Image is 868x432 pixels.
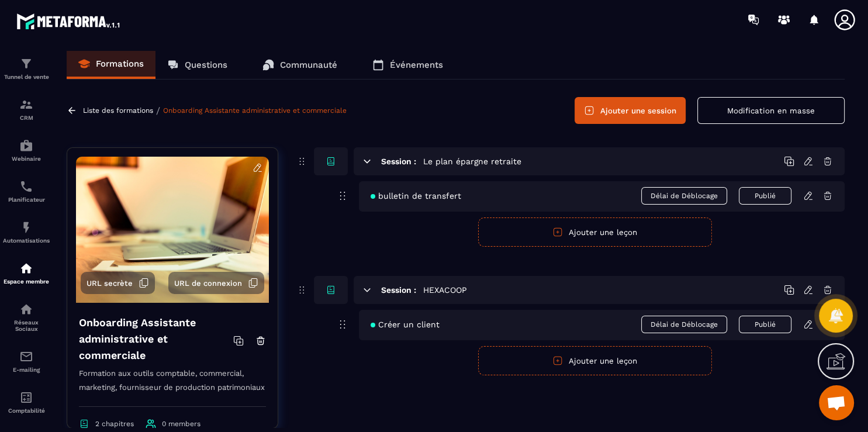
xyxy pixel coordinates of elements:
[739,316,791,333] button: Publié
[19,261,33,275] img: automations
[423,155,521,167] h5: Le plan épargne retraite
[3,253,50,293] a: automationsautomationsEspace membre
[3,319,50,332] p: Réseaux Sociaux
[3,293,50,341] a: social-networksocial-networkRéseaux Sociaux
[19,139,33,153] img: automations
[3,341,50,382] a: emailemailE-mailing
[641,316,727,333] span: Délai de Déblocage
[83,106,153,115] a: Liste des formations
[3,367,50,373] p: E-mailing
[478,346,712,375] button: Ajouter une leçon
[168,272,264,294] button: URL de connexion
[96,58,144,69] p: Formations
[156,105,160,116] span: /
[280,60,337,70] p: Communauté
[3,74,50,80] p: Tunnel de vente
[163,106,347,115] a: Onboarding Assistante administrative et commerciale
[3,196,50,203] p: Planificateur
[3,130,50,171] a: automationsautomationsWebinaire
[381,157,416,166] h6: Session :
[3,237,50,244] p: Automatisations
[739,187,791,205] button: Publié
[76,157,269,303] img: background
[19,57,33,71] img: formation
[251,51,349,79] a: Communauté
[361,51,455,79] a: Événements
[3,407,50,414] p: Comptabilité
[19,179,33,193] img: scheduler
[697,97,845,124] button: Modification en masse
[819,385,854,420] a: Open chat
[3,278,50,285] p: Espace membre
[3,48,50,89] a: formationformationTunnel de vente
[155,51,239,79] a: Questions
[81,272,155,294] button: URL secrète
[79,367,266,407] p: Formation aux outils comptable, commercial, marketing, fournisseur de production patrimoniaux
[423,284,467,296] h5: HEXACOOP
[87,279,133,288] span: URL secrète
[3,155,50,162] p: Webinaire
[16,11,122,32] img: logo
[185,60,227,70] p: Questions
[95,420,134,428] span: 2 chapitres
[3,382,50,423] a: accountantaccountantComptabilité
[371,320,440,329] span: Créer un client
[19,220,33,234] img: automations
[67,51,155,79] a: Formations
[79,315,233,364] h4: Onboarding Assistante administrative et commerciale
[381,285,416,295] h6: Session :
[19,350,33,364] img: email
[478,217,712,247] button: Ajouter une leçon
[19,390,33,405] img: accountant
[3,89,50,130] a: formationformationCRM
[3,171,50,212] a: schedulerschedulerPlanificateur
[371,191,461,201] span: bulletin de transfert
[575,97,686,124] button: Ajouter une session
[641,187,727,205] span: Délai de Déblocage
[390,60,443,70] p: Événements
[174,279,242,288] span: URL de connexion
[19,98,33,112] img: formation
[3,115,50,121] p: CRM
[162,420,200,428] span: 0 members
[19,302,33,316] img: social-network
[3,212,50,253] a: automationsautomationsAutomatisations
